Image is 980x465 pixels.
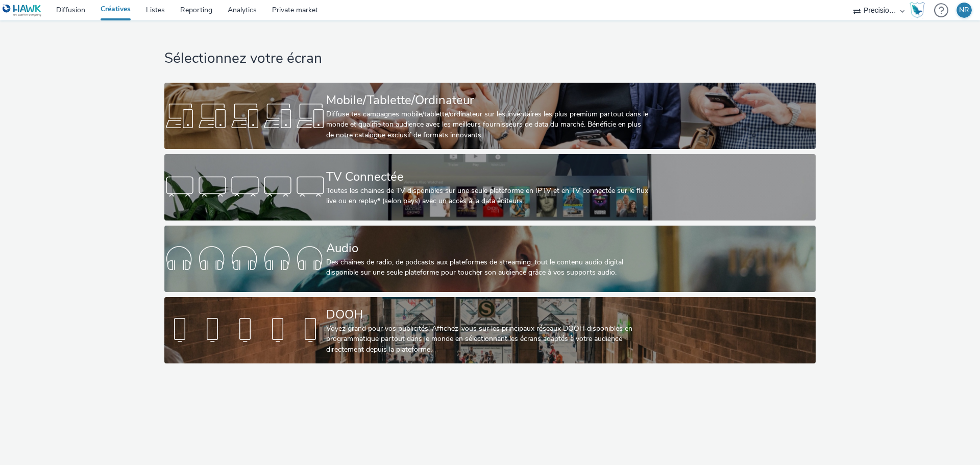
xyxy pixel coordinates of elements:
[326,239,650,257] div: Audio
[326,91,650,109] div: Mobile/Tablette/Ordinateur
[3,4,42,17] img: undefined Logo
[326,324,650,355] div: Voyez grand pour vos publicités! Affichez-vous sur les principaux réseaux DOOH disponibles en pro...
[164,297,815,363] a: DOOHVoyez grand pour vos publicités! Affichez-vous sur les principaux réseaux DOOH disponibles en...
[326,168,650,186] div: TV Connectée
[164,226,815,292] a: AudioDes chaînes de radio, de podcasts aux plateformes de streaming: tout le contenu audio digita...
[164,83,815,149] a: Mobile/Tablette/OrdinateurDiffuse tes campagnes mobile/tablette/ordinateur sur les inventaires le...
[326,306,650,324] div: DOOH
[326,186,650,207] div: Toutes les chaines de TV disponibles sur une seule plateforme en IPTV et en TV connectée sur le f...
[164,49,815,68] h1: Sélectionnez votre écran
[164,154,815,221] a: TV ConnectéeToutes les chaines de TV disponibles sur une seule plateforme en IPTV et en TV connec...
[910,2,929,18] a: Hawk Academy
[326,109,650,140] div: Diffuse tes campagnes mobile/tablette/ordinateur sur les inventaires les plus premium partout dan...
[910,2,925,18] img: Hawk Academy
[326,257,650,278] div: Des chaînes de radio, de podcasts aux plateformes de streaming: tout le contenu audio digital dis...
[959,3,969,18] div: NR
